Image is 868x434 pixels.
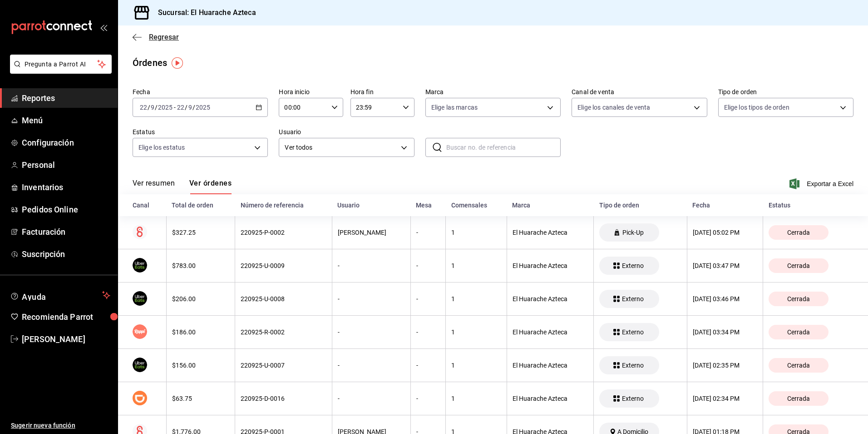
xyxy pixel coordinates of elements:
span: Sugerir nueva función [11,421,110,430]
button: Ver resumen [133,179,175,194]
span: Inventarios [22,181,110,193]
div: $63.75 [172,395,230,402]
div: 1 [451,328,501,336]
input: -- [139,104,148,111]
div: - [416,395,440,402]
div: Canal [133,202,161,209]
div: 220925-R-0002 [241,328,326,336]
span: Externo [618,362,647,369]
div: El Huarache Azteca [513,395,588,402]
div: Usuario [337,202,405,209]
div: [PERSON_NAME] [338,229,405,236]
input: -- [150,104,155,111]
span: Facturación [22,226,110,238]
div: - [338,362,405,369]
div: Número de referencia [241,202,326,209]
div: navigation tabs [133,179,232,194]
div: - [338,295,405,303]
label: Hora inicio [279,89,343,95]
span: Reportes [22,92,110,104]
div: El Huarache Azteca [513,328,588,336]
span: Elige las marcas [431,103,478,112]
div: 1 [451,395,501,402]
div: $783.00 [172,262,230,269]
span: Suscripción [22,248,110,260]
button: Pregunta a Parrot AI [10,55,112,74]
span: Cerrada [784,295,814,303]
div: Fecha [692,202,758,209]
label: Fecha [133,89,268,95]
div: - [338,395,405,402]
h3: Sucursal: El Huarache Azteca [151,7,256,18]
input: Buscar no. de referencia [446,138,561,156]
span: Configuración [22,136,110,149]
label: Hora fin [350,89,414,95]
button: Ver órdenes [189,179,232,194]
span: / [185,104,187,111]
div: - [416,229,440,236]
div: El Huarache Azteca [513,229,588,236]
div: - [338,262,405,269]
div: - [338,328,405,336]
div: 220925-U-0007 [241,362,326,369]
div: El Huarache Azteca [513,362,588,369]
span: Externo [618,395,647,402]
div: Comensales [451,202,502,209]
div: 1 [451,262,501,269]
div: $327.25 [172,229,230,236]
span: Cerrada [784,362,814,369]
span: / [192,104,195,111]
div: Estatus [769,202,853,209]
span: Elige los canales de venta [577,103,650,112]
div: Tipo de orden [599,202,682,209]
button: Exportar a Excel [791,178,853,189]
span: Regresar [149,33,179,41]
span: Ver todos [285,143,397,152]
div: Mesa [416,202,440,209]
span: Externo [618,328,647,336]
span: Cerrada [784,229,814,236]
div: - [416,262,440,269]
span: - [174,104,176,111]
span: Recomienda Parrot [22,311,110,323]
div: El Huarache Azteca [513,262,588,269]
span: Personal [22,159,110,171]
span: Externo [618,295,647,303]
span: Pick-Up [619,229,647,236]
span: Cerrada [784,262,814,269]
div: Marca [512,202,588,209]
div: [DATE] 02:34 PM [693,395,758,402]
span: Elige los estatus [138,143,185,152]
div: [DATE] 05:02 PM [693,229,758,236]
label: Tipo de orden [718,89,853,95]
div: 220925-P-0002 [241,229,326,236]
div: - [416,295,440,303]
span: [PERSON_NAME] [22,333,110,345]
img: Tooltip marker [172,57,183,69]
span: Pregunta a Parrot AI [25,60,98,69]
span: Ayuda [22,290,99,301]
div: - [416,328,440,336]
div: [DATE] 03:46 PM [693,295,758,303]
div: 220925-D-0016 [241,395,326,402]
div: Órdenes [133,56,167,70]
input: -- [188,104,192,111]
span: Cerrada [784,395,814,402]
div: Total de orden [172,202,230,209]
div: 1 [451,362,501,369]
a: Pregunta a Parrot AI [6,66,112,76]
span: Cerrada [784,328,814,336]
div: 220925-U-0008 [241,295,326,303]
label: Usuario [279,129,414,135]
button: open_drawer_menu [100,24,107,31]
input: ---- [158,104,173,111]
div: 1 [451,295,501,303]
input: -- [177,104,185,111]
div: [DATE] 03:34 PM [693,328,758,336]
div: $206.00 [172,295,230,303]
label: Canal de venta [572,89,707,95]
div: [DATE] 02:35 PM [693,362,758,369]
input: ---- [195,104,211,111]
